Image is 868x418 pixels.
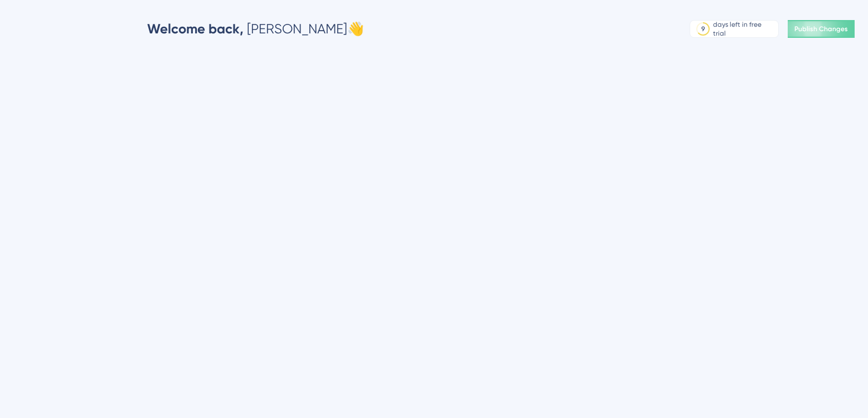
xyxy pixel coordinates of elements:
[147,20,364,38] div: [PERSON_NAME] 👋
[794,24,848,33] span: Publish Changes
[788,20,855,38] button: Publish Changes
[701,24,705,33] div: 9
[147,21,244,37] span: Welcome back,
[713,20,775,38] div: days left in free trial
